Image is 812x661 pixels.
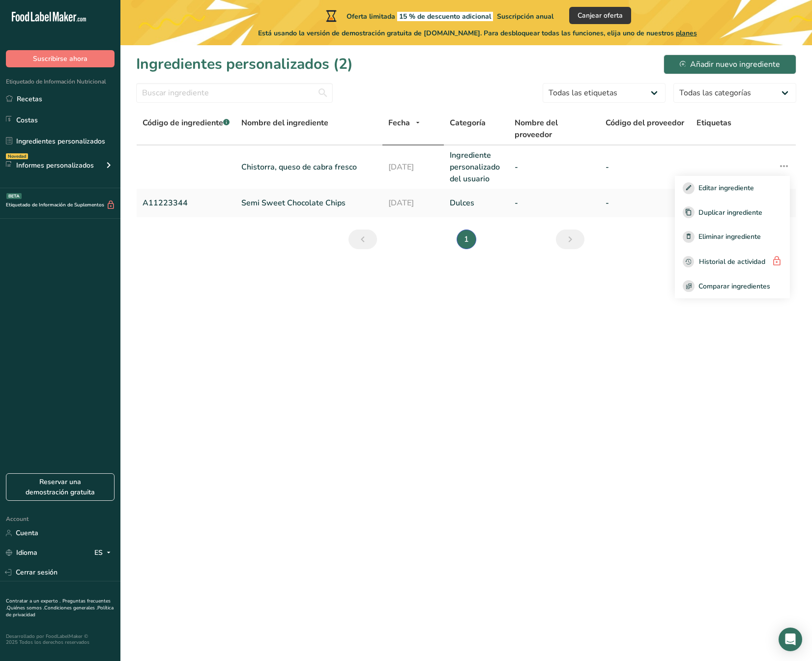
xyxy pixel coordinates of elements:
[136,83,333,103] input: Buscar ingrediente
[6,604,114,618] a: Política de privacidad
[497,12,553,21] span: Suscripción anual
[675,201,790,225] button: Duplicar ingrediente
[241,197,377,209] a: Semi Sweet Chocolate Chips
[606,161,685,173] a: -
[515,197,594,209] a: -
[578,10,623,21] span: Canjear oferta
[397,12,493,21] span: 15 % de descuento adicional
[33,54,87,64] span: Suscribirse ahora
[606,117,684,129] span: Código del proveedor
[675,249,790,274] button: Historial de actividad
[664,55,796,74] button: Añadir nuevo ingrediente
[6,50,115,67] button: Suscribirse ahora
[569,7,631,24] button: Canjear oferta
[698,183,754,193] span: Editar ingrediente
[696,117,731,129] span: Etiquetas
[6,598,111,611] a: Preguntas frecuentes .
[675,274,790,298] button: Comparar ingredientes
[556,230,584,249] a: Siguiente
[6,153,28,159] div: Novedad
[680,58,780,70] div: Añadir nuevo ingrediente
[676,29,697,38] span: planes
[388,197,438,209] a: [DATE]
[450,149,503,185] a: Ingrediente personalizado del usuario
[7,604,44,611] a: Quiénes somos .
[698,281,770,291] span: Comparar ingredientes
[699,257,765,267] span: Historial de actividad
[6,544,37,561] a: Idioma
[6,633,115,645] div: Desarrollado por FoodLabelMaker © 2025 Todos los derechos reservados
[675,225,790,249] button: Eliminar ingrediente
[388,161,438,173] a: [DATE]
[94,547,115,559] div: ES
[6,473,115,501] a: Reservar una demostración gratuita
[143,197,230,209] a: A11223344
[6,193,22,199] div: BETA
[779,628,802,651] div: Open Intercom Messenger
[388,117,410,129] span: Fecha
[324,10,553,22] div: Oferta limitada
[241,161,377,173] a: Chistorra, queso de cabra fresco
[258,28,697,38] span: Está usando la versión de demostración gratuita de [DOMAIN_NAME]. Para desbloquear todas las func...
[515,161,594,173] a: -
[515,117,594,141] span: Nombre del proveedor
[450,197,503,209] a: Dulces
[698,231,761,242] span: Eliminar ingrediente
[348,230,377,249] a: Anterior
[675,176,790,201] button: Editar ingrediente
[698,207,762,218] span: Duplicar ingrediente
[241,117,328,129] span: Nombre del ingrediente
[6,160,94,171] div: Informes personalizados
[606,197,685,209] a: -
[143,117,230,128] span: Código de ingrediente
[44,604,97,611] a: Condiciones generales .
[450,117,486,129] span: Categoría
[136,53,353,75] h1: Ingredientes personalizados (2)
[6,598,60,604] a: Contratar a un experto .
